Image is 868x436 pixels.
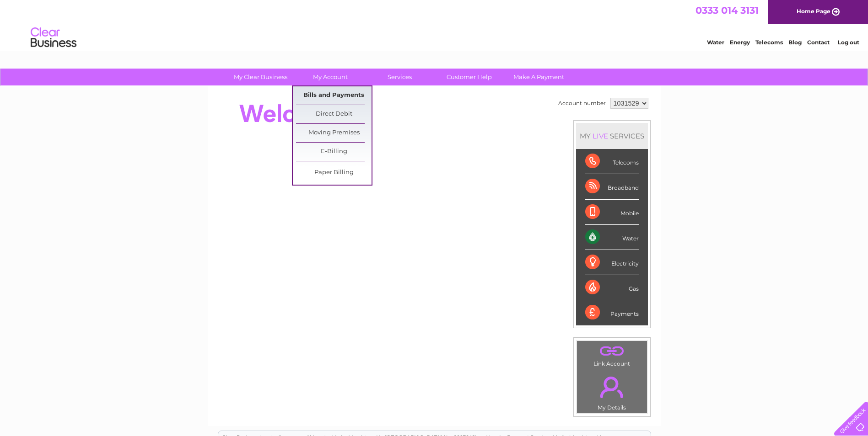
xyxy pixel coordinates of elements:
[218,5,651,44] div: Clear Business is a trading name of Verastar Limited (registered in [GEOGRAPHIC_DATA] No. 3667643...
[755,39,783,46] a: Telecoms
[296,143,372,161] a: E-Billing
[788,39,802,46] a: Blog
[591,132,610,140] div: LIVE
[556,96,608,111] td: Account number
[296,105,372,123] a: Direct Debit
[585,225,639,250] div: Water
[838,39,859,46] a: Log out
[501,69,577,85] a: Make A Payment
[707,39,724,46] a: Water
[296,86,372,105] a: Bills and Payments
[585,174,639,199] div: Broadband
[577,369,647,414] td: My Details
[579,343,645,359] a: .
[585,200,639,225] div: Mobile
[296,164,372,182] a: Paper Billing
[807,39,830,46] a: Contact
[576,123,648,149] div: MY SERVICES
[223,69,298,85] a: My Clear Business
[585,149,639,174] div: Telecoms
[292,69,368,85] a: My Account
[362,69,437,85] a: Services
[296,124,372,142] a: Moving Premises
[730,39,750,46] a: Energy
[579,371,645,403] a: .
[577,340,647,369] td: Link Account
[585,250,639,275] div: Electricity
[30,24,77,52] img: logo.png
[585,275,639,300] div: Gas
[431,69,507,85] a: Customer Help
[695,5,759,16] a: 0333 014 3131
[585,300,639,325] div: Payments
